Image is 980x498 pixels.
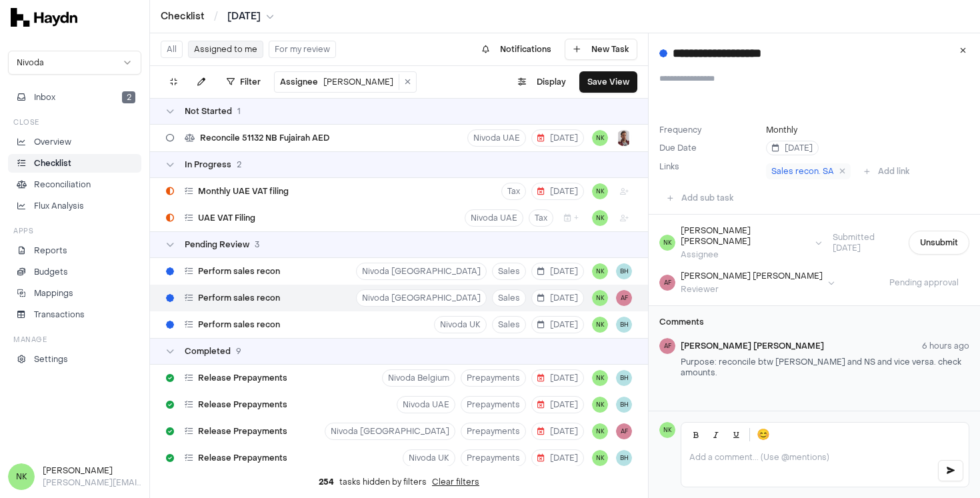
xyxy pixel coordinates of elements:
[757,427,770,443] span: 😊
[275,74,399,90] button: Assignee[PERSON_NAME]
[659,317,969,327] h3: Comments
[219,71,269,93] button: Filter
[659,225,822,260] button: NK[PERSON_NAME] [PERSON_NAME]Assignee
[492,263,526,280] button: Sales
[161,41,183,58] button: All
[510,71,574,93] button: Display
[531,449,584,467] button: [DATE]
[659,187,741,209] button: Add sub task
[681,341,824,351] span: [PERSON_NAME] [PERSON_NAME]
[356,289,487,307] button: Nivoda [GEOGRAPHIC_DATA]
[766,163,851,179] a: Sales recon. SA
[531,263,584,280] button: [DATE]
[403,449,455,467] button: Nivoda UK
[531,423,584,440] button: [DATE]
[198,453,287,463] span: Release Prepayments
[198,426,287,437] span: Release Prepayments
[616,290,632,306] button: AF
[185,239,249,250] span: Pending Review
[592,263,608,279] button: NK
[681,249,810,260] div: Assignee
[659,275,675,291] span: AF
[856,161,917,182] button: Add link
[531,316,584,333] button: [DATE]
[13,226,33,236] h3: Apps
[8,263,141,281] a: Budgets
[592,450,608,466] button: NK
[616,450,632,466] button: BH
[537,399,578,410] span: [DATE]
[280,77,318,87] span: Assignee
[592,370,608,386] span: NK
[8,88,141,107] button: Inbox2
[198,213,255,223] span: UAE VAT Filing
[537,133,578,143] span: [DATE]
[659,422,675,438] span: NK
[659,235,675,251] span: NK
[198,319,280,330] span: Perform sales recon
[565,39,637,60] button: New Task
[537,319,578,330] span: [DATE]
[659,125,761,135] label: Frequency
[707,425,725,444] button: Italic (Ctrl+I)
[559,209,584,227] button: +
[687,425,705,444] button: Bold (Ctrl+B)
[592,423,608,439] button: NK
[34,91,55,103] span: Inbox
[461,396,526,413] button: Prepayments
[467,129,526,147] button: Nivoda UAE
[13,117,39,127] h3: Close
[616,130,632,146] img: JP Smit
[537,453,578,463] span: [DATE]
[237,106,241,117] span: 1
[8,463,35,490] span: NK
[122,91,135,103] span: 2
[434,316,487,333] button: Nivoda UK
[616,263,632,279] button: BH
[531,129,584,147] button: [DATE]
[922,341,969,351] span: 6 hours ago
[727,425,745,444] button: Underline (Ctrl+U)
[616,317,632,333] span: BH
[397,396,455,413] button: Nivoda UAE
[681,225,810,247] div: [PERSON_NAME] [PERSON_NAME]
[531,183,584,200] button: [DATE]
[255,239,259,250] span: 3
[227,10,261,23] span: [DATE]
[879,277,969,288] span: Pending approval
[616,397,632,413] button: BH
[592,290,608,306] button: NK
[501,183,526,200] button: Tax
[8,154,141,173] a: Checklist
[211,9,221,23] span: /
[616,370,632,386] span: BH
[8,175,141,194] a: Reconciliation
[34,353,68,365] p: Settings
[185,106,232,117] span: Not Started
[461,423,526,440] button: Prepayments
[269,41,336,58] button: For my review
[150,466,648,498] div: tasks hidden by filters
[592,183,608,199] button: NK
[592,130,608,146] span: NK
[822,232,903,253] span: Submitted [DATE]
[432,477,479,487] button: Clear filters
[198,399,287,410] span: Release Prepayments
[465,209,523,227] button: Nivoda UAE
[531,396,584,413] button: [DATE]
[529,209,553,227] button: Tax
[198,186,289,197] span: Monthly UAE VAT filing
[537,293,578,303] span: [DATE]
[659,143,761,153] label: Due Date
[537,186,578,197] span: [DATE]
[474,39,559,60] button: Notifications
[592,317,608,333] button: NK
[659,338,675,354] span: AF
